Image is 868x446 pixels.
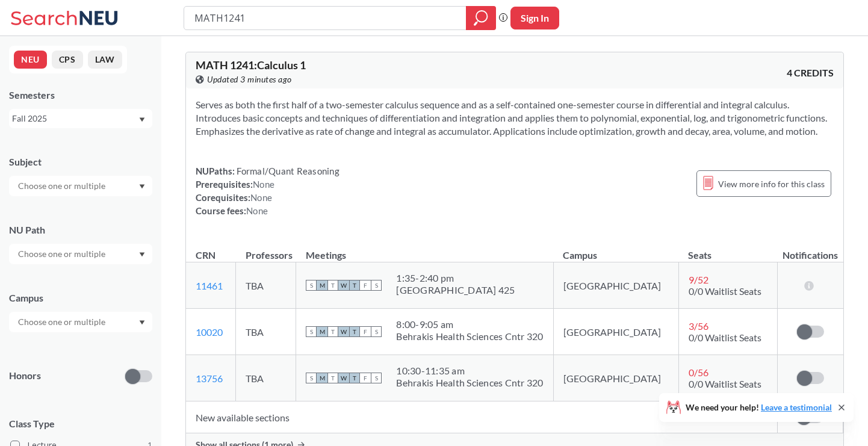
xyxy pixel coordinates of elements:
[9,244,152,264] div: Dropdown arrow
[396,365,543,377] div: 10:30 - 11:35 am
[9,417,152,430] span: Class Type
[139,320,145,325] svg: Dropdown arrow
[246,205,268,216] span: None
[338,280,349,291] span: W
[196,98,834,138] section: Serves as both the first half of a two-semester calculus sequence and as a self-contained one-sem...
[474,10,488,26] svg: magnifying glass
[9,176,152,196] div: Dropdown arrow
[396,377,543,389] div: Behrakis Health Sciences Cntr 320
[139,184,145,189] svg: Dropdown arrow
[306,373,317,383] span: S
[317,373,327,383] span: M
[327,280,338,291] span: T
[349,326,360,337] span: T
[718,176,825,191] span: View more info for this class
[196,58,306,72] span: MATH 1241 : Calculus 1
[371,280,382,291] span: S
[196,164,339,217] div: NUPaths: Prerequisites: Corequisites: Course fees:
[777,237,843,262] th: Notifications
[193,8,457,28] input: Class, professor, course number, "phrase"
[349,373,360,383] span: T
[306,280,317,291] span: S
[689,320,708,332] span: 3 / 56
[553,355,678,401] td: [GEOGRAPHIC_DATA]
[510,7,559,29] button: Sign In
[360,326,371,337] span: F
[9,155,152,169] div: Subject
[466,6,496,30] div: magnifying glass
[327,326,338,337] span: T
[360,373,371,383] span: F
[196,326,223,338] a: 10020
[553,237,678,262] th: Campus
[689,274,708,285] span: 9 / 52
[396,272,515,284] div: 1:35 - 2:40 pm
[761,402,832,412] a: Leave a testimonial
[88,51,122,69] button: LAW
[236,355,296,401] td: TBA
[787,66,834,79] span: 4 CREDITS
[349,280,360,291] span: T
[14,51,47,69] button: NEU
[9,88,152,102] div: Semesters
[9,369,41,383] p: Honors
[317,280,327,291] span: M
[338,326,349,337] span: W
[689,332,761,343] span: 0/0 Waitlist Seats
[296,237,553,262] th: Meetings
[306,326,317,337] span: S
[689,367,708,378] span: 0 / 56
[235,166,339,176] span: Formal/Quant Reasoning
[9,109,152,128] div: Fall 2025Dropdown arrow
[236,237,296,262] th: Professors
[360,280,371,291] span: F
[338,373,349,383] span: W
[396,318,543,330] div: 8:00 - 9:05 am
[553,309,678,355] td: [GEOGRAPHIC_DATA]
[196,373,223,384] a: 13756
[9,291,152,305] div: Campus
[196,249,215,262] div: CRN
[553,262,678,309] td: [GEOGRAPHIC_DATA]
[689,285,761,297] span: 0/0 Waitlist Seats
[186,401,777,433] td: New available sections
[686,403,832,412] span: We need your help!
[236,262,296,309] td: TBA
[371,373,382,383] span: S
[12,112,138,125] div: Fall 2025
[9,223,152,237] div: NU Path
[371,326,382,337] span: S
[678,237,777,262] th: Seats
[689,378,761,389] span: 0/0 Waitlist Seats
[139,117,145,122] svg: Dropdown arrow
[196,280,223,291] a: 11461
[236,309,296,355] td: TBA
[250,192,272,203] span: None
[9,312,152,332] div: Dropdown arrow
[52,51,83,69] button: CPS
[396,284,515,296] div: [GEOGRAPHIC_DATA] 425
[12,315,113,329] input: Choose one or multiple
[396,330,543,342] div: Behrakis Health Sciences Cntr 320
[317,326,327,337] span: M
[327,373,338,383] span: T
[207,73,292,86] span: Updated 3 minutes ago
[12,247,113,261] input: Choose one or multiple
[253,179,274,190] span: None
[139,252,145,257] svg: Dropdown arrow
[12,179,113,193] input: Choose one or multiple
